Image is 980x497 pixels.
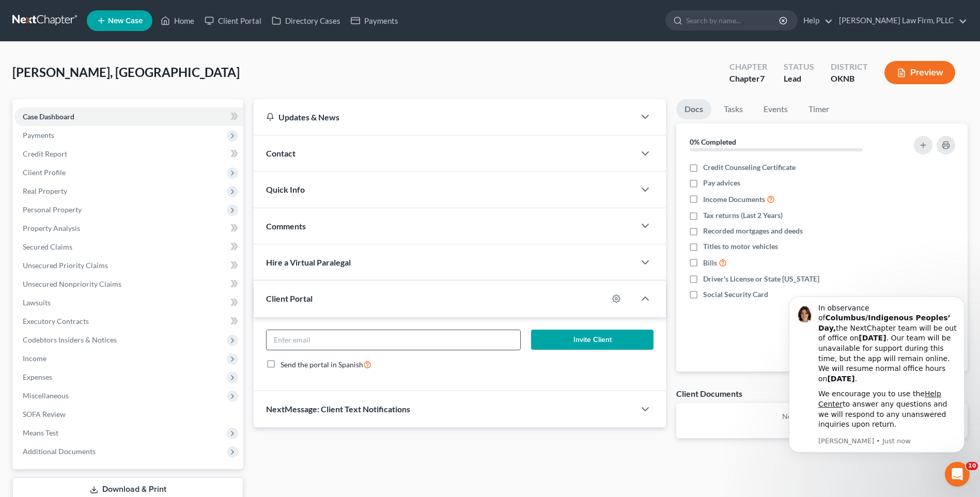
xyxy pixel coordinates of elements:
a: SOFA Review [14,405,243,424]
input: Enter email [267,330,520,350]
button: Invite Client [531,330,654,350]
a: Unsecured Nonpriority Claims [14,275,243,293]
input: Search by name... [686,11,781,30]
div: Chapter [729,73,767,85]
span: Personal Property [23,205,82,214]
a: Credit Report [14,145,243,163]
a: Executory Contracts [14,312,243,331]
div: Client Documents [676,388,742,399]
span: Pay advices [703,178,740,188]
a: Help [798,11,833,30]
div: Status [784,61,814,73]
span: Tax returns (Last 2 Years) [703,210,783,221]
span: Unsecured Nonpriority Claims [23,279,121,288]
a: Events [755,99,796,119]
div: OKNB [831,73,868,85]
span: Additional Documents [23,447,96,456]
a: Home [155,11,199,30]
button: Preview [884,61,955,84]
span: Client Portal [266,293,313,303]
span: New Case [108,17,143,25]
a: Unsecured Priority Claims [14,256,243,275]
span: 7 [760,73,765,83]
a: Case Dashboard [14,107,243,126]
span: Send the portal in Spanish [281,360,363,369]
a: [PERSON_NAME] Law Firm, PLLC [834,11,967,30]
div: Updates & News [266,112,623,122]
a: Secured Claims [14,238,243,256]
a: Property Analysis [14,219,243,238]
span: Lawsuits [23,298,51,307]
div: District [831,61,868,73]
span: 10 [966,462,978,470]
a: Directory Cases [267,11,346,30]
span: Secured Claims [23,242,72,251]
a: Docs [676,99,711,119]
span: Quick Info [266,184,305,194]
span: Comments [266,221,306,231]
iframe: Intercom notifications message [773,293,980,492]
span: Hire a Virtual Paralegal [266,257,351,267]
span: Credit Counseling Certificate [703,162,796,173]
span: Miscellaneous [23,391,69,400]
span: Means Test [23,428,58,437]
span: Property Analysis [23,224,80,232]
span: Codebtors Insiders & Notices [23,335,117,344]
span: Social Security Card [703,289,768,300]
span: Credit Report [23,149,67,158]
span: Unsecured Priority Claims [23,261,108,270]
div: Lead [784,73,814,85]
span: Executory Contracts [23,317,89,325]
span: Bills [703,258,717,268]
span: Contact [266,148,295,158]
span: NextMessage: Client Text Notifications [266,404,410,414]
span: [PERSON_NAME], [GEOGRAPHIC_DATA] [12,65,240,80]
span: SOFA Review [23,410,66,418]
p: No client documents yet. [685,411,959,422]
a: Payments [346,11,403,30]
a: Lawsuits [14,293,243,312]
span: Driver's License or State [US_STATE] [703,274,819,284]
a: Tasks [715,99,751,119]
strong: 0% Completed [690,137,736,146]
span: Recorded mortgages and deeds [703,226,803,236]
span: Real Property [23,187,67,195]
iframe: Intercom live chat [945,462,970,487]
span: Income [23,354,46,363]
span: Payments [23,131,54,139]
span: Income Documents [703,194,765,205]
a: Client Portal [199,11,267,30]
span: Client Profile [23,168,66,177]
span: Titles to motor vehicles [703,241,778,252]
a: Timer [800,99,837,119]
div: Chapter [729,61,767,73]
span: Case Dashboard [23,112,74,121]
span: Expenses [23,372,52,381]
